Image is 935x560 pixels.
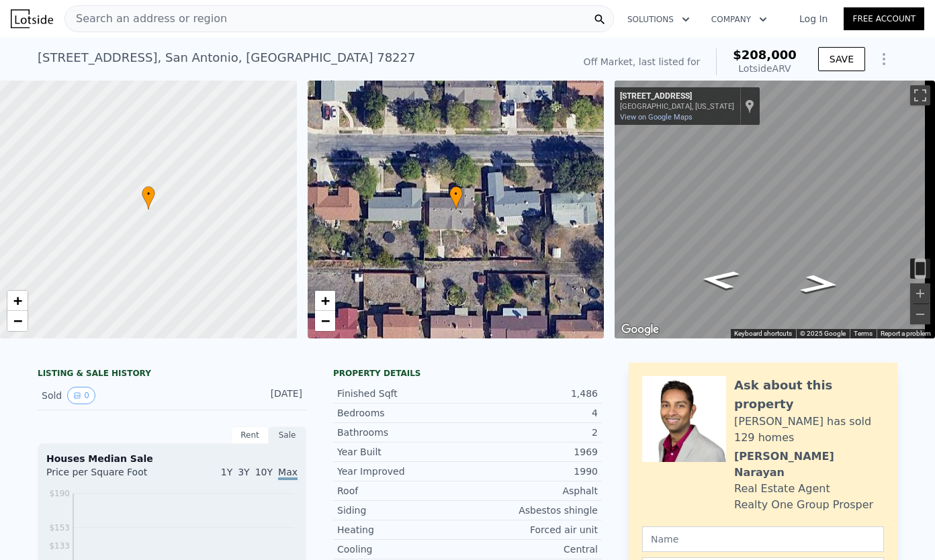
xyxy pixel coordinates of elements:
div: [GEOGRAPHIC_DATA], [US_STATE] [620,102,734,111]
button: Show Options [871,46,897,73]
path: Go West, Meadow Glade Dr [784,270,855,298]
button: SAVE [818,47,865,71]
input: Name [642,526,884,552]
div: Finished Sqft [337,387,467,400]
div: Realty One Group Prosper [734,497,873,513]
div: Property details [333,368,602,379]
div: [STREET_ADDRESS] , San Antonio , [GEOGRAPHIC_DATA] 78227 [38,48,415,67]
div: Heating [337,523,467,536]
div: Year Built [337,445,467,459]
span: $208,000 [733,48,797,62]
div: [DATE] [242,387,302,404]
button: Zoom in [910,283,930,304]
div: Off Market, last listed for [584,55,701,68]
div: Ask about this property [734,376,884,414]
div: • [142,186,155,209]
div: Bedrooms [337,406,467,420]
div: [PERSON_NAME] Narayan [734,449,884,481]
div: Year Improved [337,465,467,478]
tspan: $190 [49,489,70,498]
img: Google [618,321,662,338]
img: Lotside [11,9,53,28]
button: Company [701,7,778,32]
div: LISTING & SALE HISTORY [38,368,306,381]
div: Central [467,543,598,556]
span: + [320,292,329,309]
div: Houses Median Sale [46,452,298,465]
a: Zoom in [7,291,28,311]
div: 4 [467,406,598,420]
span: − [320,312,329,329]
span: Max [278,467,298,480]
div: Map [615,81,935,338]
button: Solutions [617,7,701,32]
button: Keyboard shortcuts [734,329,792,338]
a: Log In [783,12,844,26]
tspan: $133 [49,541,70,551]
div: 1990 [467,465,598,478]
button: View historical data [67,387,95,404]
div: [STREET_ADDRESS] [620,91,734,102]
a: Show location on map [745,99,754,113]
div: Price per Square Foot [46,465,172,487]
a: Report a problem [881,330,931,337]
div: Cooling [337,543,467,556]
span: • [142,188,155,200]
span: − [13,312,22,329]
button: Zoom out [910,304,930,324]
a: Zoom in [315,291,335,311]
span: • [449,188,463,200]
span: + [13,292,22,309]
a: Zoom out [7,311,28,331]
div: Forced air unit [467,523,598,536]
a: Zoom out [315,311,335,331]
a: View on Google Maps [620,113,693,122]
div: [PERSON_NAME] has sold 129 homes [734,414,884,446]
div: Siding [337,504,467,517]
div: • [449,186,463,209]
span: © 2025 Google [800,330,846,337]
path: Go East, Meadow Glade Dr [684,266,756,294]
button: Toggle fullscreen view [910,85,930,105]
span: 3Y [238,467,249,477]
div: Bathrooms [337,426,467,439]
div: Sale [269,426,306,444]
div: Asphalt [467,484,598,498]
a: Terms (opens in new tab) [854,330,873,337]
a: Open this area in Google Maps (opens a new window) [618,321,662,338]
div: Sold [42,387,161,404]
div: Street View [615,81,935,338]
tspan: $153 [49,523,70,532]
div: Roof [337,484,467,498]
a: Free Account [844,7,924,30]
div: Lotside ARV [733,62,797,75]
span: 10Y [255,467,273,477]
div: Asbestos shingle [467,504,598,517]
div: 1969 [467,445,598,459]
span: Search an address or region [65,11,227,27]
div: 2 [467,426,598,439]
button: Toggle motion tracking [910,259,930,279]
span: 1Y [221,467,232,477]
div: Real Estate Agent [734,481,830,497]
div: 1,486 [467,387,598,400]
div: Rent [231,426,269,444]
